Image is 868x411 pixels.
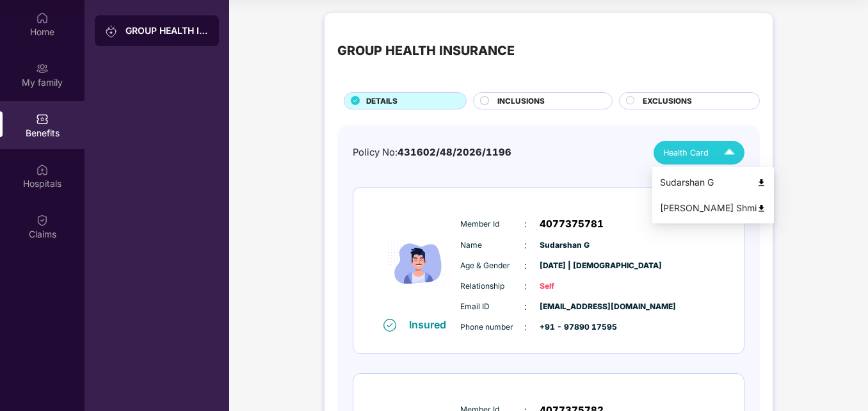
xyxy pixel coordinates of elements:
[757,178,766,188] img: svg+xml;base64,PHN2ZyB4bWxucz0iaHR0cDovL3d3dy53My5vcmcvMjAwMC9zdmciIHdpZHRoPSI0OCIgaGVpZ2h0PSI0OC...
[36,163,49,176] img: svg+xml;base64,PHN2ZyBpZD0iSG9zcGl0YWxzIiB4bWxucz0iaHR0cDovL3d3dy53My5vcmcvMjAwMC9zdmciIHdpZHRoPS...
[524,300,527,314] span: :
[36,12,49,24] img: svg+xml;base64,PHN2ZyBpZD0iSG9tZSIgeG1sbnM9Imh0dHA6Ly93d3cudzMub3JnLzIwMDAvc3ZnIiB3aWR0aD0iMjAiIG...
[383,319,396,332] img: svg+xml;base64,PHN2ZyB4bWxucz0iaHR0cDovL3d3dy53My5vcmcvMjAwMC9zdmciIHdpZHRoPSIxNiIgaGVpZ2h0PSIxNi...
[125,24,209,37] div: GROUP HEALTH INSURANCE
[380,209,457,318] img: icon
[540,239,604,252] span: Sudarshan G
[36,62,49,75] img: svg+xml;base64,PHN2ZyB3aWR0aD0iMjAiIGhlaWdodD0iMjAiIHZpZXdCb3g9IjAgMCAyMCAyMCIgZmlsbD0ibm9uZSIgeG...
[460,239,524,252] span: Name
[540,260,604,272] span: [DATE] | [DEMOGRAPHIC_DATA]
[337,41,515,61] div: GROUP HEALTH INSURANCE
[524,320,527,334] span: :
[757,204,766,213] img: svg+xml;base64,PHN2ZyB4bWxucz0iaHR0cDovL3d3dy53My5vcmcvMjAwMC9zdmciIHdpZHRoPSI0OCIgaGVpZ2h0PSI0OC...
[654,141,744,165] button: Health Card
[660,201,766,215] div: [PERSON_NAME] Shmi
[460,321,524,334] span: Phone number
[460,301,524,313] span: Email ID
[105,25,118,38] img: svg+xml;base64,PHN2ZyB3aWR0aD0iMjAiIGhlaWdodD0iMjAiIHZpZXdCb3g9IjAgMCAyMCAyMCIgZmlsbD0ibm9uZSIgeG...
[540,280,604,293] span: Self
[540,321,604,334] span: +91 - 97890 17595
[663,147,709,159] span: Health Card
[398,147,511,158] span: 431602/48/2026/1196
[524,238,527,252] span: :
[718,141,741,164] img: Icuh8uwCUCF+XjCZyLQsAKiDCM9HiE6CMYmKQaPGkZKaA32CAAACiQcFBJY0IsAAAAASUVORK5CYII=
[353,145,511,160] div: Policy No:
[460,280,524,293] span: Relationship
[660,175,766,189] div: Sudarshan G
[524,259,527,273] span: :
[36,113,49,125] img: svg+xml;base64,PHN2ZyBpZD0iQmVuZWZpdHMiIHhtbG5zPSJodHRwOi8vd3d3LnczLm9yZy8yMDAwL3N2ZyIgd2lkdGg9Ij...
[540,216,604,232] span: 4077375781
[409,318,454,331] div: Insured
[524,217,527,231] span: :
[524,279,527,293] span: :
[366,95,398,107] span: DETAILS
[643,95,692,107] span: EXCLUSIONS
[540,301,604,313] span: [EMAIL_ADDRESS][DOMAIN_NAME]
[460,260,524,272] span: Age & Gender
[36,214,49,227] img: svg+xml;base64,PHN2ZyBpZD0iQ2xhaW0iIHhtbG5zPSJodHRwOi8vd3d3LnczLm9yZy8yMDAwL3N2ZyIgd2lkdGg9IjIwIi...
[460,218,524,230] span: Member Id
[497,95,545,107] span: INCLUSIONS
